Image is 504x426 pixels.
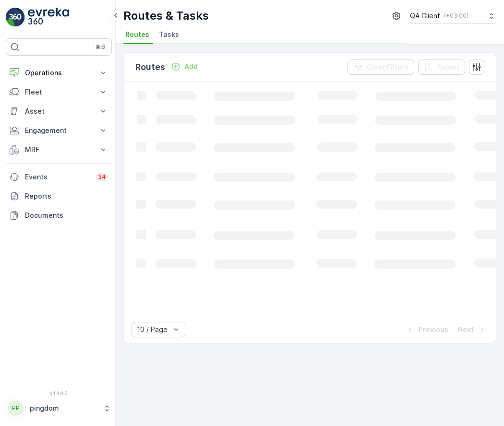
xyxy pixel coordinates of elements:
[25,172,90,182] p: Events
[367,62,408,72] p: Clear Filters
[437,62,459,72] p: Export
[6,83,112,102] button: Fleet
[25,211,108,220] p: Documents
[25,191,108,201] p: Reports
[418,59,465,75] button: Export
[410,11,440,21] p: QA Client
[348,59,414,75] button: Clear Filters
[6,8,25,27] img: logo
[25,126,93,135] p: Engagement
[410,8,496,24] button: QA Client(+03:00)
[98,173,106,181] p: 34
[6,167,112,187] a: Events34
[6,187,112,206] a: Reports
[25,106,93,116] p: Asset
[184,62,198,71] p: Add
[6,121,112,140] button: Engagement
[159,30,179,39] span: Tasks
[30,403,98,413] p: pingdom
[8,401,24,416] div: PP
[404,324,449,335] button: Previous
[25,87,93,97] p: Fleet
[25,145,93,154] p: MRF
[96,43,105,51] p: ⌘B
[167,61,202,72] button: Add
[6,390,112,396] span: v 1.49.3
[444,12,468,20] p: ( +03:00 )
[419,325,448,334] p: Previous
[6,63,112,83] button: Operations
[123,8,209,24] p: Routes & Tasks
[125,30,149,39] span: Routes
[6,398,112,418] button: PPpingdom
[6,206,112,225] a: Documents
[135,60,165,74] p: Routes
[28,8,69,27] img: logo_light-DOdMpM7g.png
[6,140,112,159] button: MRF
[25,68,93,78] p: Operations
[458,325,474,334] p: Next
[457,324,488,335] button: Next
[6,102,112,121] button: Asset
